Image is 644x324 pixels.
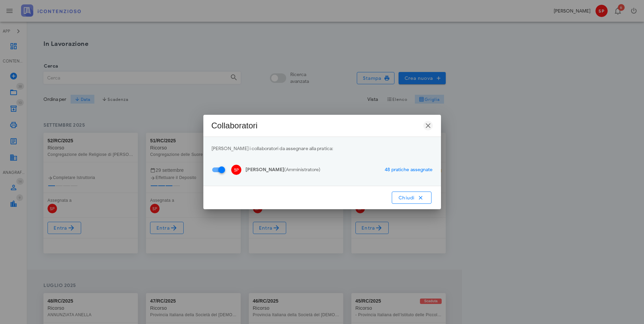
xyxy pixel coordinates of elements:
[284,166,320,173] span: (Amministratore)
[211,145,433,152] p: [PERSON_NAME] i collaboratori da assegnare alla pratica:
[211,120,258,131] div: Collaboratori
[231,165,241,175] span: SP
[245,166,284,173] span: [PERSON_NAME]
[392,192,431,204] button: Chiudi
[385,166,433,174] a: 48 pratiche assegnate
[398,195,425,201] span: Chiudi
